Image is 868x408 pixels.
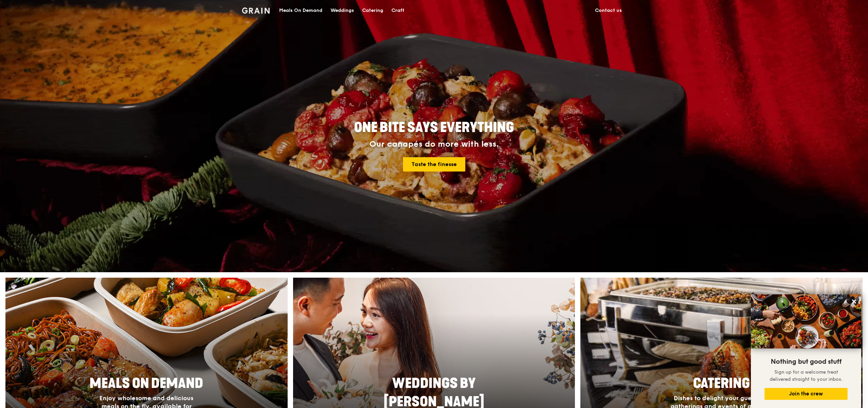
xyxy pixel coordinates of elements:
[311,140,557,149] div: Our canapés do more with less.
[242,7,270,14] img: Grain
[751,294,861,348] img: DSC07876-Edit02-Large.jpeg
[693,375,750,392] span: Catering
[849,296,859,307] button: Close
[354,119,514,136] span: ONE BITE SAYS EVERYTHING
[279,0,322,21] div: Meals On Demand
[403,157,465,172] a: Taste the finesse
[770,369,842,382] span: Sign up for a welcome treat delivered straight to your inbox.
[358,0,387,21] a: Catering
[771,358,841,366] span: Nothing but good stuff
[591,0,626,21] a: Contact us
[326,0,358,21] a: Weddings
[387,0,408,21] a: Craft
[362,0,383,21] div: Catering
[765,388,848,400] button: Join the crew
[391,0,404,21] div: Craft
[90,375,203,392] span: Meals On Demand
[331,0,354,21] div: Weddings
